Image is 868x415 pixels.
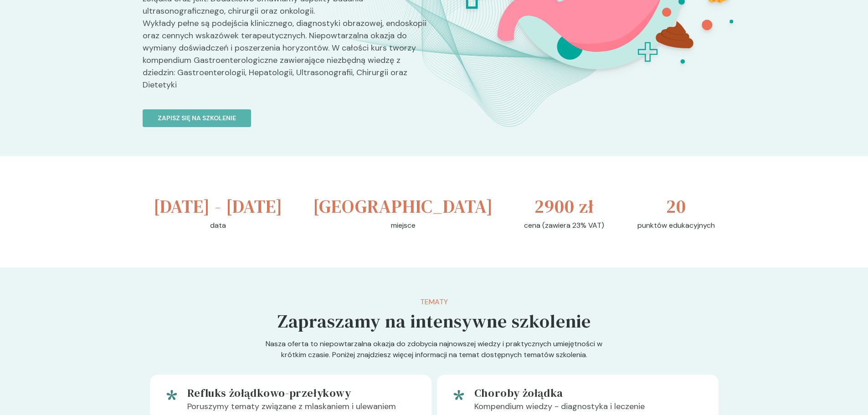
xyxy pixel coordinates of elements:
[158,113,236,123] p: Zapisz się na szkolenie
[143,98,427,127] a: Zapisz się na szkolenie
[637,220,715,231] p: punktów edukacyjnych
[524,220,604,231] p: cena (zawiera 23% VAT)
[210,220,226,231] p: data
[259,338,609,375] p: Nasza oferta to niepowtarzalna okazja do zdobycia najnowszej wiedzy i praktycznych umiejętności w...
[187,386,417,400] h5: Refluks żołądkowo-przełykowy
[474,386,704,400] h5: Choroby żołądka
[143,109,251,127] button: Zapisz się na szkolenie
[277,307,591,335] h5: Zapraszamy na intensywne szkolenie
[154,193,282,220] h3: [DATE] - [DATE]
[277,297,591,307] p: Tematy
[391,220,416,231] p: miejsce
[313,193,493,220] h3: [GEOGRAPHIC_DATA]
